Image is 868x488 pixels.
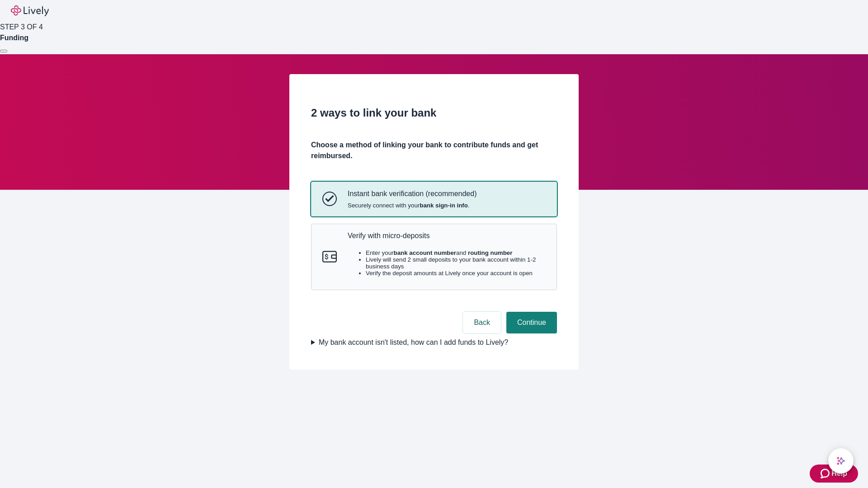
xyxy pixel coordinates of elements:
button: Zendesk support iconHelp [810,465,858,483]
p: Instant bank verification (recommended) [348,189,476,198]
svg: Micro-deposits [322,249,337,264]
li: Lively will send 2 small deposits to your bank account within 1-2 business days [366,256,546,270]
svg: Zendesk support icon [821,468,831,479]
li: Verify the deposit amounts at Lively once your account is open [366,270,546,277]
p: Verify with micro-deposits [348,231,546,240]
button: Back [463,312,501,333]
strong: routing number [468,249,512,256]
img: Lively [11,5,49,16]
span: Securely connect with your . [348,202,476,209]
span: Help [831,468,847,479]
summary: My bank account isn't listed, how can I add funds to Lively? [311,337,557,348]
h4: Choose a method of linking your bank to contribute funds and get reimbursed. [311,140,557,161]
button: Instant bank verificationInstant bank verification (recommended)Securely connect with yourbank si... [311,182,557,216]
li: Enter your and [366,249,546,256]
svg: Instant bank verification [322,192,337,206]
strong: bank account number [394,249,457,256]
h2: 2 ways to link your bank [311,105,557,121]
strong: bank sign-in info [420,202,468,209]
button: Continue [506,312,557,333]
button: Micro-depositsVerify with micro-depositsEnter yourbank account numberand routing numberLively wil... [311,224,557,290]
svg: Lively AI Assistant [836,456,845,465]
button: chat [828,448,854,474]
